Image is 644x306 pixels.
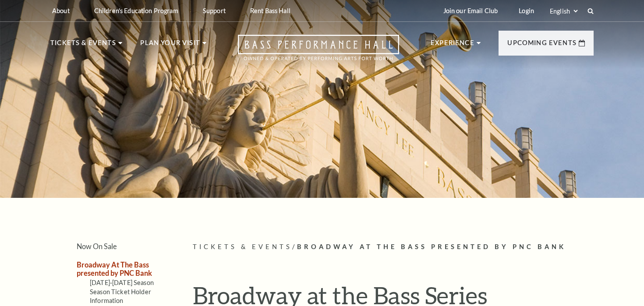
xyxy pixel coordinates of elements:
span: Tickets & Events [193,243,292,250]
span: Broadway At The Bass presented by PNC Bank [297,243,566,250]
p: Plan Your Visit [140,38,200,53]
p: Tickets & Events [50,38,116,53]
a: [DATE]-[DATE] Season [90,279,154,286]
p: / [193,242,594,253]
p: Support [203,7,226,14]
p: Upcoming Events [507,38,577,53]
a: Broadway At The Bass presented by PNC Bank [77,260,152,277]
p: Rent Bass Hall [250,7,290,14]
a: Season Ticket Holder Information [90,288,151,304]
p: About [52,7,70,14]
p: Experience [431,38,474,53]
select: Select: [548,7,579,15]
p: Children's Education Program [94,7,178,14]
a: Now On Sale [77,242,117,250]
